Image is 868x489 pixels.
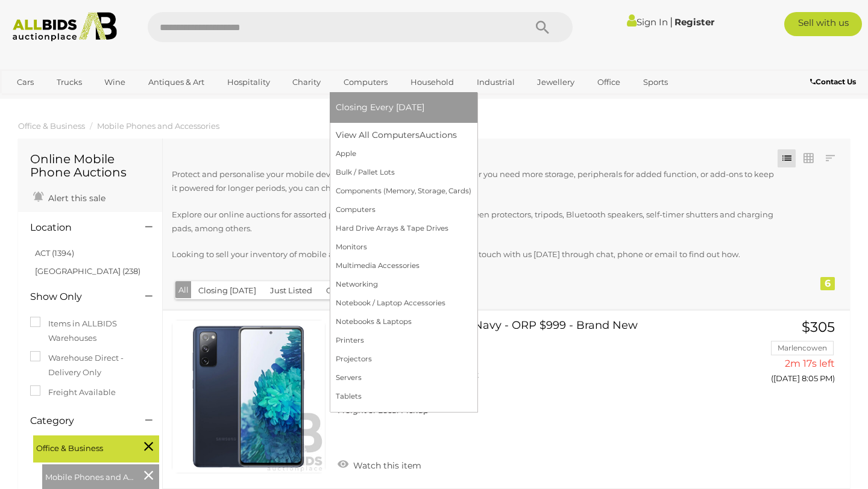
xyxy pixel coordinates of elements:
[344,320,726,425] a: Galaxy S20 FE 5G - Cloud Navy - ORP $999 - Brand New 53943-27 [GEOGRAPHIC_DATA] Taren Point ALLBI...
[30,188,108,206] a: Alert this sale
[670,15,673,28] span: |
[172,167,776,196] p: Protect and personalise your mobile device with the right accessories. Whether you need more stor...
[30,416,127,426] h4: Category
[36,438,127,455] span: Office & Business
[30,222,127,233] h4: Location
[9,72,42,92] a: Cars
[97,121,219,131] a: Mobile Phones and Accessories
[45,193,105,204] span: Alert this sale
[675,16,714,28] a: Register
[263,281,319,300] button: Just Listed
[627,16,668,28] a: Sign In
[744,320,838,390] a: $305 Marlencowen 2m 17s left ([DATE] 8:05 PM)
[7,12,124,42] img: Allbids.com.au
[784,12,862,36] a: Sell with us
[49,72,90,92] a: Trucks
[30,291,127,302] h4: Show Only
[172,248,776,261] p: Looking to sell your inventory of mobile accessories? ALLBIDS can help. Get in touch with us [DAT...
[810,77,856,86] b: Contact Us
[285,72,329,92] a: Charity
[469,72,523,92] a: Industrial
[529,72,582,92] a: Jewellery
[336,72,395,92] a: Computers
[30,385,116,399] label: Freight Available
[96,72,133,92] a: Wine
[512,12,573,42] button: Search
[319,281,383,300] button: Closing Next
[590,72,628,92] a: Office
[191,281,263,300] button: Closing [DATE]
[635,72,676,92] a: Sports
[175,281,192,299] button: All
[35,266,140,276] a: [GEOGRAPHIC_DATA] (238)
[802,319,835,335] span: $305
[350,460,421,471] span: Watch this item
[403,72,462,92] a: Household
[219,72,278,92] a: Hospitality
[172,208,776,236] p: Explore our online auctions for assorted phone cables, wireless presenters, screen protectors, tr...
[45,467,136,484] span: Mobile Phones and Accessories
[810,75,859,89] a: Contact Us
[30,351,150,379] label: Warehouse Direct - Delivery Only
[30,152,150,179] h1: Online Mobile Phone Auctions
[30,317,150,345] label: Items in ALLBIDS Warehouses
[140,72,212,92] a: Antiques & Art
[18,121,85,131] a: Office & Business
[35,248,74,258] a: ACT (1394)
[335,455,424,473] a: Watch this item
[820,277,835,290] div: 6
[9,92,110,112] a: [GEOGRAPHIC_DATA]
